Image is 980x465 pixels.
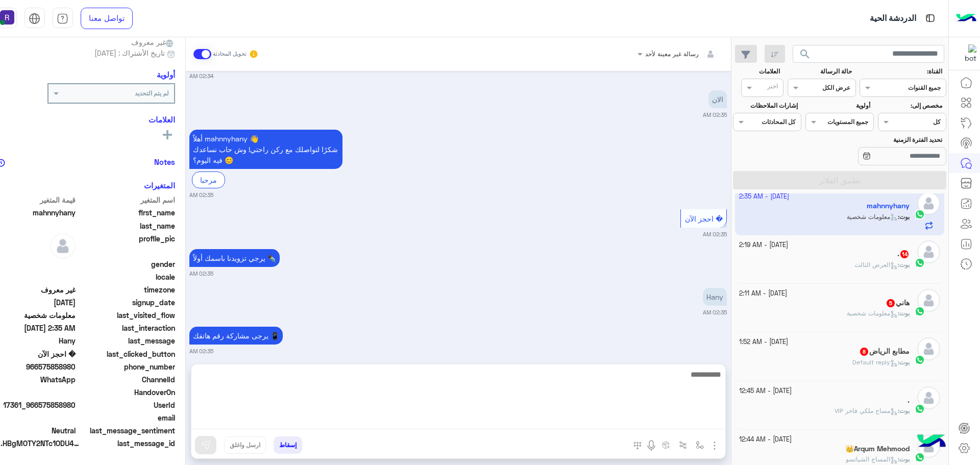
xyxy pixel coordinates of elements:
[696,441,704,449] img: select flow
[674,436,691,453] button: Trigger scenario
[57,13,68,25] img: tab
[887,299,895,307] span: 5
[78,400,175,410] span: UserId
[645,50,699,58] span: رسالة غير معينة لأحد
[739,386,792,396] small: [DATE] - 12:45 AM
[78,207,175,218] span: first_name
[899,309,910,317] span: بوت
[899,358,910,366] span: بوت
[886,299,910,307] h5: هاني
[274,436,302,454] button: إسقاط
[739,337,788,347] small: [DATE] - 1:52 AM
[224,436,266,454] button: ارسل واغلق
[899,261,910,268] span: بوت
[847,309,898,317] span: معلومات شخصية
[859,347,910,356] h5: مطابع الرياض
[189,191,213,199] small: 02:35 AM
[657,436,674,453] button: create order
[845,445,910,453] h5: 👑Arqum Mehmood
[806,101,870,110] label: أولوية
[917,386,940,409] img: defaultAdmin.png
[78,233,175,257] span: profile_pic
[83,438,175,449] span: last_message_id
[733,171,946,189] button: تطبيق الفلاتر
[154,157,175,166] h6: Notes
[898,407,910,414] b: :
[956,8,976,29] img: Logo
[924,12,937,25] img: tab
[917,289,940,312] img: defaultAdmin.png
[81,8,133,29] a: تواصل معنا
[78,335,175,346] span: last_message
[767,82,779,93] div: اختر
[144,181,175,190] h6: المتغيرات
[739,289,787,299] small: [DATE] - 2:11 AM
[78,349,175,359] span: last_clicked_button
[78,323,175,333] span: last_interaction
[908,396,910,405] h5: .
[734,101,798,110] label: إشارات الملاحظات
[739,435,792,445] small: [DATE] - 12:44 AM
[189,72,214,80] small: 02:34 AM
[860,348,868,356] span: 8
[898,455,910,463] b: :
[734,67,780,76] label: العلامات
[703,288,727,306] p: 26/9/2025, 2:35 AM
[917,240,940,263] img: defaultAdmin.png
[189,270,213,278] small: 02:35 AM
[915,258,925,268] img: WhatsApp
[192,172,225,188] div: مرحبا
[157,70,175,79] h6: أولوية
[861,67,943,76] label: القناة:
[78,425,175,436] span: last_message_sentiment
[662,441,670,449] img: create order
[78,297,175,308] span: signup_date
[679,441,687,449] img: Trigger scenario
[852,358,898,366] span: Default reply
[914,424,949,460] img: hulul-logo.png
[78,194,175,205] span: اسم المتغير
[131,37,175,47] span: غير معروف
[879,101,942,110] label: مخصص إلى:
[917,337,940,360] img: defaultAdmin.png
[78,387,175,398] span: HandoverOn
[915,355,925,365] img: WhatsApp
[29,13,40,25] img: tab
[846,455,898,463] span: المساج الشياتسو
[78,221,175,231] span: last_name
[915,404,925,414] img: WhatsApp
[899,407,910,414] span: بوت
[897,250,910,258] h5: .
[898,261,910,268] b: :
[78,284,175,295] span: timezone
[915,306,925,316] img: WhatsApp
[703,308,727,316] small: 02:35 AM
[806,135,942,144] label: تحديد الفترة الزمنية
[898,309,910,317] b: :
[691,436,708,453] button: select flow
[835,407,898,414] span: مساج ملكي فاخر VIP
[870,12,916,26] p: الدردشة الحية
[685,214,723,223] span: � احجز الآن
[645,439,657,452] img: send voice note
[915,452,925,462] img: WhatsApp
[213,50,247,58] small: تحويل المحادثة
[53,8,73,29] a: tab
[135,89,169,97] b: لم يتم التحديد
[789,67,852,76] label: حالة الرسالة
[793,45,818,67] button: search
[708,439,721,452] img: send attachment
[708,90,727,108] p: 26/9/2025, 2:35 AM
[900,250,909,258] span: 14
[958,44,976,63] img: 322853014244696
[78,272,175,282] span: locale
[703,111,727,119] small: 02:35 AM
[898,358,910,366] b: :
[78,310,175,321] span: last_visited_flow
[189,347,213,355] small: 02:35 AM
[78,361,175,372] span: phone_number
[201,440,211,450] img: send message
[94,47,165,58] span: تاريخ الأشتراك : [DATE]
[189,130,342,169] p: 26/9/2025, 2:35 AM
[78,374,175,385] span: ChannelId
